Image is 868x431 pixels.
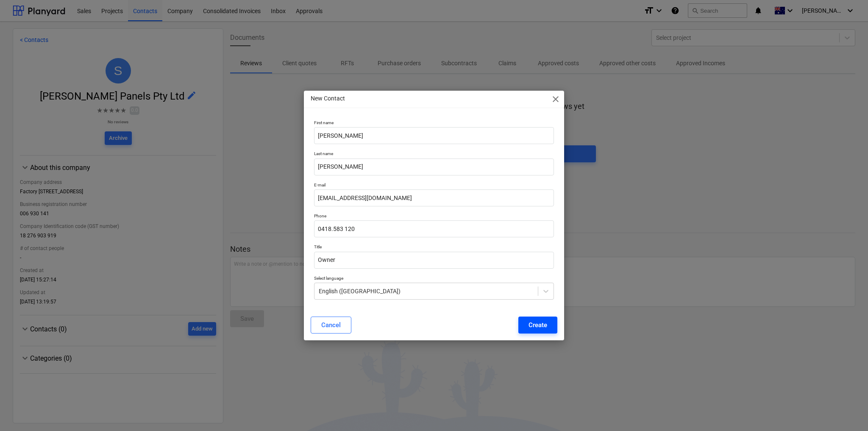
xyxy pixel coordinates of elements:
input: Last name [314,158,554,175]
p: Title [314,244,554,251]
span: close [551,94,561,104]
input: E-mail [314,189,554,206]
div: Create [529,320,547,331]
p: Select language [314,275,554,283]
iframe: Chat Widget [826,390,868,431]
button: Cancel [311,317,351,334]
p: E-mail [314,182,554,189]
div: Cancel [321,320,341,331]
input: First name [314,127,554,144]
p: New Contact [311,94,345,103]
p: Phone [314,213,554,220]
input: Title [314,252,554,269]
button: Create [518,317,557,334]
p: First name [314,120,554,127]
input: Phone [314,220,554,237]
p: Last name [314,151,554,158]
